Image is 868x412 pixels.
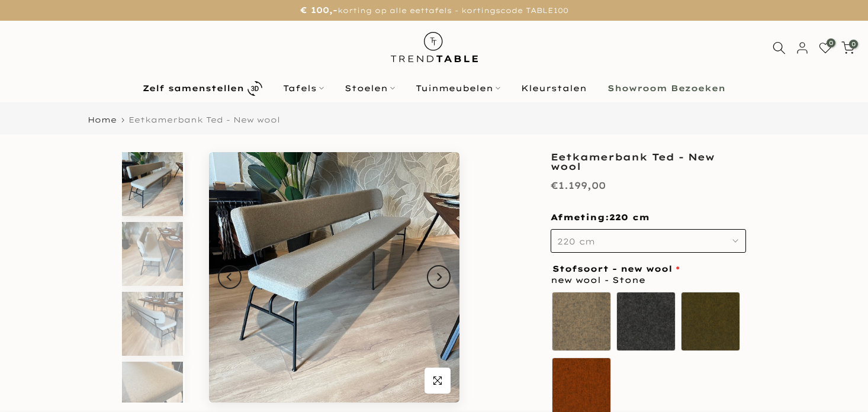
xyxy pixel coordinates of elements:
[335,81,406,95] a: Stoelen
[551,177,606,194] div: €1.199,00
[300,5,337,15] strong: € 100,-
[597,81,736,95] a: Showroom Bezoeken
[827,38,835,47] span: 0
[88,116,117,124] a: Home
[551,212,650,223] span: Afmeting:
[382,21,486,73] img: trend-table
[427,265,451,289] button: Next
[557,236,595,247] span: 220 cm
[609,212,650,224] span: 220 cm
[819,41,832,54] a: 0
[849,40,858,49] span: 0
[273,81,335,95] a: Tafels
[218,265,242,289] button: Previous
[143,84,244,92] b: Zelf samenstellen
[552,265,680,273] span: Stofsoort - new wool
[511,81,597,95] a: Kleurstalen
[128,115,280,124] span: Eetkamerbank Ted - New wool
[551,229,746,253] button: 220 cm
[406,81,511,95] a: Tuinmeubelen
[551,152,746,171] h1: Eetkamerbank Ted - New wool
[551,273,645,288] span: new wool - Stone
[841,41,854,54] a: 0
[133,78,273,99] a: Zelf samenstellen
[607,84,725,92] b: Showroom Bezoeken
[15,3,853,18] p: korting op alle eettafels - kortingscode TABLE100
